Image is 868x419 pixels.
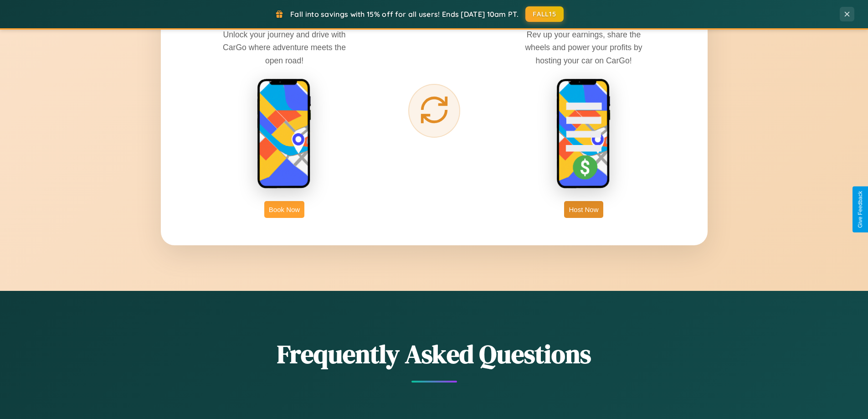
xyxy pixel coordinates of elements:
h2: Frequently Asked Questions [161,336,708,372]
span: Fall into savings with 15% off for all users! Ends [DATE] 10am PT. [290,10,519,19]
img: host phone [556,78,611,190]
button: Host Now [564,201,603,218]
button: Book Now [264,201,304,218]
p: Unlock your journey and drive with CarGo where adventure meets the open road! [216,28,353,67]
img: rent phone [257,78,312,190]
p: Rev up your earnings, share the wheels and power your profits by hosting your car on CarGo! [515,28,652,67]
button: FALL15 [525,6,564,22]
div: Give Feedback [857,191,863,228]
